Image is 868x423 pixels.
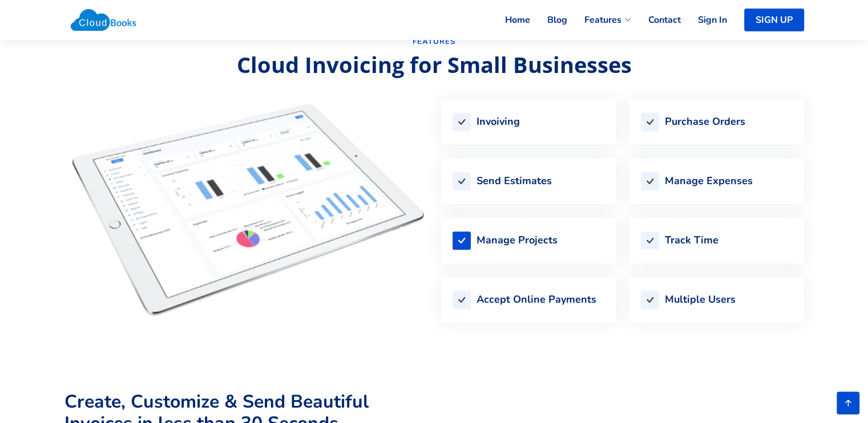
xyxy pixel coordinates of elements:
[64,3,143,37] img: Cloudbooks Logo
[530,7,567,32] a: Blog
[488,7,530,32] a: Home
[744,9,804,31] a: SIGN UP
[665,294,736,306] h3: Multiple Users
[64,38,804,47] h2: Features
[665,175,753,188] h3: Manage Expenses
[681,7,727,32] a: Sign In
[477,234,558,247] h3: Manage Projects
[584,13,621,27] span: Features
[477,175,552,188] h3: Send Estimates
[64,52,804,76] p: Cloud Invoicing for Small Businesses
[665,234,718,247] h3: Track Time
[477,116,520,128] h3: Invoiving
[631,7,681,32] a: Contact
[477,294,596,306] h3: Accept Online Payments
[665,116,745,128] h3: Purchase Orders
[567,7,631,32] a: Features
